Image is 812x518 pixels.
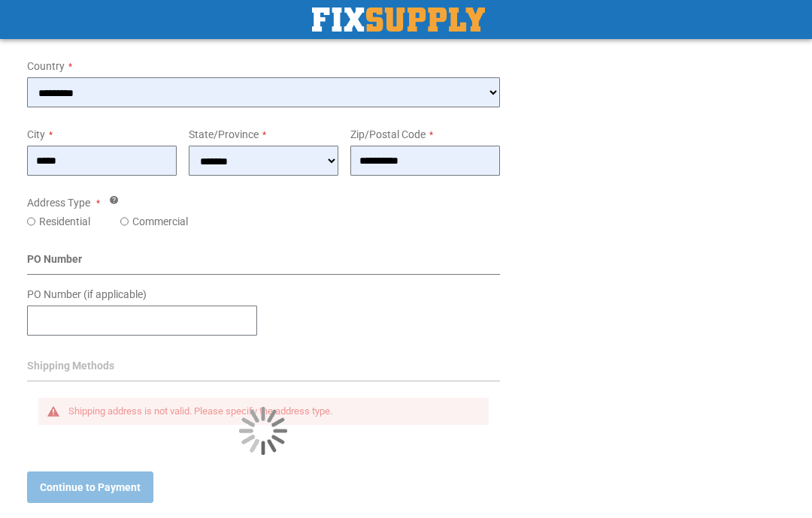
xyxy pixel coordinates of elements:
[27,251,500,275] div: PO Number
[27,197,90,209] span: Address Type
[27,128,45,140] span: City
[132,214,188,229] label: Commercial
[239,407,287,455] img: Loading...
[312,8,485,32] a: store logo
[189,128,259,140] span: State/Province
[27,288,147,300] span: PO Number (if applicable)
[312,8,485,32] img: Fix Industrial Supply
[27,60,65,72] span: Country
[39,214,90,229] label: Residential
[350,128,426,140] span: Zip/Postal Code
